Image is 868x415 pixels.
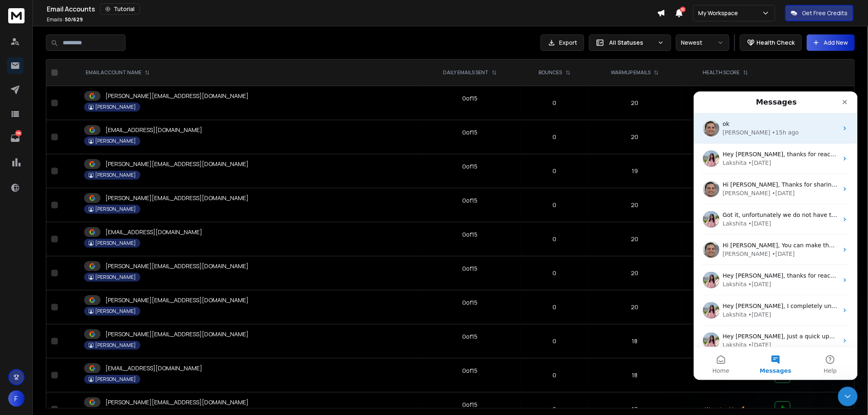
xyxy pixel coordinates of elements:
[29,158,77,167] div: [PERSON_NAME]
[95,206,136,212] p: [PERSON_NAME]
[95,138,136,144] p: [PERSON_NAME]
[105,364,202,372] p: [EMAIL_ADDRESS][DOMAIN_NAME]
[694,91,858,380] iframe: Intercom live chat
[686,133,765,141] p: Warming Up
[611,69,651,76] p: WARMUP EMAILS
[686,371,765,379] p: Warming Up
[95,274,136,280] p: [PERSON_NAME]
[757,39,795,47] p: Health Check
[66,276,98,282] span: Messages
[105,92,249,100] p: [PERSON_NAME][EMAIL_ADDRESS][DOMAIN_NAME]
[95,240,136,246] p: [PERSON_NAME]
[95,342,136,349] p: [PERSON_NAME]
[443,69,489,76] p: DAILY EMAILS SENT
[462,299,477,307] div: 0 of 15
[55,256,109,289] button: Messages
[19,276,36,282] span: Home
[686,269,765,277] p: Warming Up
[29,120,327,127] span: Got it, unfortunately we do not have that option right now but I will forward your feedback to th...
[86,69,150,76] div: EMAIL ACCOUNT NAME
[589,154,681,188] td: 19
[9,180,26,197] img: Profile image for Lakshita
[525,201,583,209] p: 0
[105,126,202,134] p: [EMAIL_ADDRESS][DOMAIN_NAME]
[462,230,477,239] div: 0 of 15
[15,130,22,137] p: 188
[8,390,25,407] button: F
[676,34,729,51] button: Newest
[589,290,681,324] td: 20
[29,219,53,228] div: Lakshita
[462,94,477,103] div: 0 of 15
[55,128,78,137] div: • [DATE]
[29,249,53,258] div: Lakshita
[589,86,681,120] td: 20
[105,296,249,304] p: [PERSON_NAME][EMAIL_ADDRESS][DOMAIN_NAME]
[589,120,681,154] td: 20
[589,256,681,290] td: 20
[525,337,583,345] p: 0
[525,235,583,243] p: 0
[65,16,83,23] span: 50 / 629
[105,160,249,168] p: [PERSON_NAME][EMAIL_ADDRESS][DOMAIN_NAME]
[95,172,136,178] p: [PERSON_NAME]
[703,69,740,76] p: HEALTH SCORE
[699,9,742,17] p: My Workspace
[9,150,26,166] img: Profile image for Raj
[105,398,249,406] p: [PERSON_NAME][EMAIL_ADDRESS][DOMAIN_NAME]
[462,333,477,341] div: 0 of 15
[9,89,26,106] img: Profile image for Raj
[29,59,863,66] span: Hey [PERSON_NAME], thanks for reaching out. You can surely do that, I would suggest you prompt th...
[47,16,83,23] p: Emails :
[29,189,53,197] div: Lakshita
[78,98,101,106] div: • [DATE]
[589,188,681,222] td: 20
[105,330,249,338] p: [PERSON_NAME][EMAIL_ADDRESS][DOMAIN_NAME]
[785,5,854,21] button: Get Free Credits
[55,67,78,76] div: • [DATE]
[686,337,765,345] p: Warming Up
[589,222,681,256] td: 20
[55,219,78,228] div: • [DATE]
[525,405,583,413] p: 0
[47,3,657,15] div: Email Accounts
[686,405,765,413] p: Warming Up
[462,196,477,205] div: 0 of 15
[525,133,583,141] p: 0
[589,358,681,392] td: 18
[55,189,78,197] div: • [DATE]
[838,387,858,406] iframe: Intercom live chat
[462,367,477,375] div: 0 of 15
[29,181,608,187] span: Hey [PERSON_NAME], thanks for reaching out. Currently you cannot download responses of the leads,...
[9,241,26,258] img: Profile image for Lakshita
[95,308,136,315] p: [PERSON_NAME]
[609,39,654,47] p: All Statuses
[95,104,136,110] p: [PERSON_NAME]
[105,228,202,236] p: [EMAIL_ADDRESS][DOMAIN_NAME]
[105,262,249,270] p: [PERSON_NAME][EMAIL_ADDRESS][DOMAIN_NAME]
[686,201,765,209] p: Warming Up
[686,99,765,107] p: Warming Up
[802,9,848,17] p: Get Free Credits
[9,120,26,136] img: Profile image for Lakshita
[105,194,249,202] p: [PERSON_NAME][EMAIL_ADDRESS][DOMAIN_NAME]
[589,324,681,358] td: 18
[686,167,765,175] p: Warming Up
[525,371,583,379] p: 0
[462,401,477,409] div: 0 of 15
[539,69,562,76] p: BOUNCES
[110,256,164,289] button: Help
[78,158,101,167] div: • [DATE]
[9,211,26,227] img: Profile image for Lakshita
[29,150,738,157] span: Hi [PERSON_NAME], You can make the payment from the Billing section under your account settings. ...
[525,99,583,107] p: 0
[525,167,583,175] p: 0
[525,269,583,277] p: 0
